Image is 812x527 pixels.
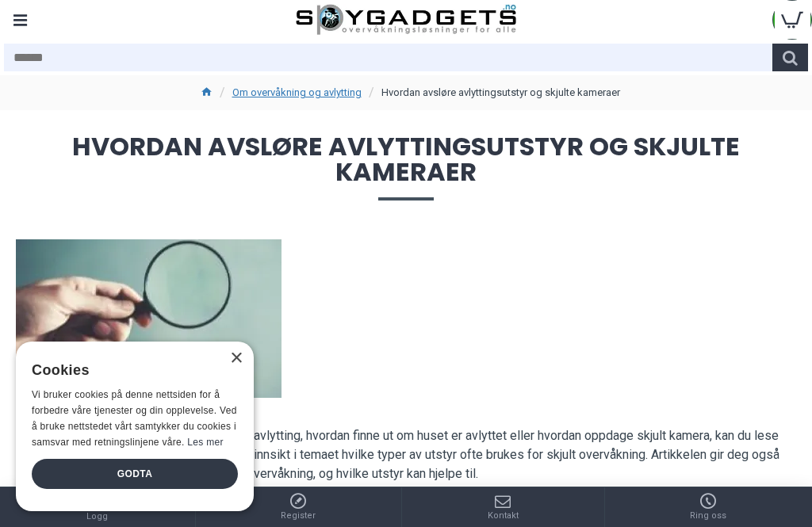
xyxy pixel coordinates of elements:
[296,4,516,36] img: SpyGadgets.no
[32,389,237,447] span: Vi bruker cookies på denne nettsiden for å forbedre våre tjenester og din opplevelse. Ved å bruke...
[32,353,228,388] div: Cookies
[187,437,223,448] a: Les mer, opens a new window
[232,85,362,101] a: Om overvåkning og avlytting
[230,353,242,365] div: Close
[16,239,282,398] img: Hvordan avsløre avlyttingsutstyr og skjulte kameraer
[281,510,316,523] span: Register
[86,510,108,524] span: Logg
[32,459,238,489] div: Godta
[488,510,519,523] span: Kontakt
[16,426,796,483] p: Hvis du leter etter svar på hvordan avsløre avlytting, hvordan finne ut om huset er avlyttet elle...
[402,487,604,527] a: Kontakt
[196,487,402,527] a: Register
[690,510,726,523] span: Ring oss
[16,134,796,200] span: Hvordan avsløre avlyttingsutstyr og skjulte kameraer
